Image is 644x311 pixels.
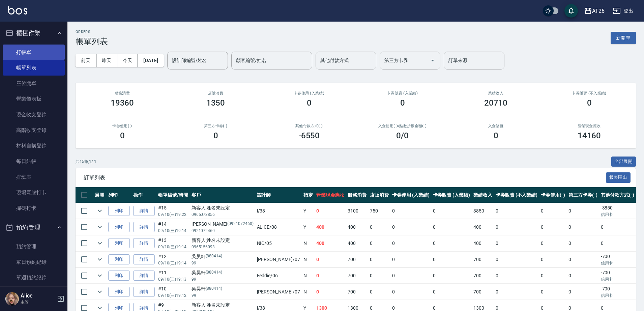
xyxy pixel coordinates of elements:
[567,284,599,300] td: 0
[156,268,190,284] td: #11
[95,206,105,216] button: expand row
[192,292,254,299] p: 99
[138,54,164,67] button: [DATE]
[564,4,578,18] button: save
[346,187,368,203] th: 服務消費
[599,235,636,251] td: 0
[158,244,188,250] p: 09/10 (三) 19:14
[108,271,130,281] button: 列印
[255,268,302,284] td: Eeddie /06
[302,203,315,219] td: Y
[270,91,348,95] h2: 卡券使用 (入業績)
[158,211,188,218] p: 09/10 (三) 19:22
[494,284,539,300] td: 0
[192,244,254,250] p: 0965156093
[111,98,134,108] h3: 19360
[431,187,472,203] th: 卡券販賣 (入業績)
[592,7,605,15] div: AT26
[472,219,494,235] td: 400
[3,169,65,185] a: 排班表
[431,235,472,251] td: 0
[302,235,315,251] td: N
[567,235,599,251] td: 0
[472,284,494,300] td: 700
[578,131,601,140] h3: 14160
[3,45,65,60] a: 打帳單
[192,260,254,266] p: 99
[368,284,390,300] td: 0
[190,187,255,203] th: 客戶
[206,269,223,276] p: (880414)
[601,260,635,266] p: 信用卡
[3,91,65,107] a: 營業儀表板
[472,235,494,251] td: 400
[431,284,472,300] td: 0
[539,268,567,284] td: 0
[457,91,534,95] h2: 業績收入
[611,34,636,41] a: 新開單
[368,203,390,219] td: 750
[302,219,315,235] td: Y
[3,24,65,42] button: 櫃檯作業
[298,131,320,140] h3: -6550
[76,54,96,67] button: 前天
[599,219,636,235] td: 0
[427,55,438,66] button: Open
[133,254,155,265] a: 詳情
[95,287,105,297] button: expand row
[131,187,156,203] th: 操作
[108,206,130,216] button: 列印
[431,203,472,219] td: 0
[472,268,494,284] td: 700
[611,157,636,167] button: 全部展開
[76,37,108,46] h3: 帳單列表
[158,228,188,234] p: 09/10 (三) 19:14
[255,187,302,203] th: 設計師
[108,287,130,297] button: 列印
[539,203,567,219] td: 0
[368,268,390,284] td: 0
[3,138,65,153] a: 材料自購登錄
[95,271,105,281] button: expand row
[599,252,636,267] td: -700
[390,284,431,300] td: 0
[494,203,539,219] td: 0
[390,235,431,251] td: 0
[255,284,302,300] td: [PERSON_NAME] /07
[21,292,55,299] h5: Alice
[3,270,65,285] a: 單週預約紀錄
[484,98,508,108] h3: 20710
[302,252,315,267] td: N
[96,54,117,67] button: 昨天
[539,252,567,267] td: 0
[206,98,225,108] h3: 1350
[494,131,498,140] h3: 0
[315,235,346,251] td: 400
[84,124,161,128] h2: 卡券使用(-)
[3,76,65,91] a: 座位開單
[599,187,636,203] th: 其他付款方式(-)
[156,203,190,219] td: #15
[587,98,592,108] h3: 0
[346,203,368,219] td: 3100
[599,203,636,219] td: -3850
[5,292,19,306] img: Person
[346,268,368,284] td: 700
[601,276,635,282] p: 信用卡
[255,235,302,251] td: NIC /05
[177,124,254,128] h2: 第三方卡券(-)
[601,292,635,299] p: 信用卡
[3,107,65,122] a: 現金收支登錄
[227,221,254,228] p: (0921072460)
[364,91,441,95] h2: 卡券販賣 (入業績)
[599,268,636,284] td: -700
[567,219,599,235] td: 0
[400,98,405,108] h3: 0
[93,187,107,203] th: 展開
[396,131,409,140] h3: 0 /0
[8,6,27,15] img: Logo
[133,222,155,232] a: 詳情
[551,124,628,128] h2: 營業現金應收
[133,206,155,216] a: 詳情
[3,200,65,216] a: 掃碼打卡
